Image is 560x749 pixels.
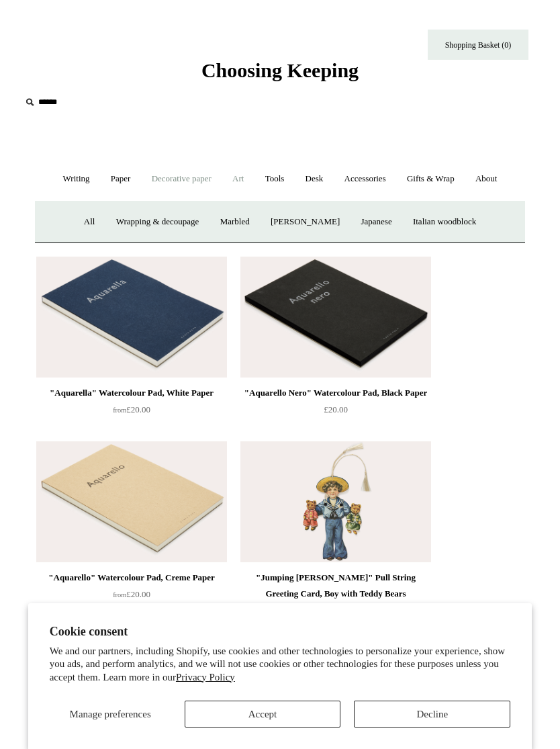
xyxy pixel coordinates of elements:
[50,645,511,685] p: We and our partners, including Shopify, use cookies and other technologies to personalize your ex...
[335,161,395,197] a: Accessories
[261,204,349,240] a: [PERSON_NAME]
[201,59,359,81] span: Choosing Keeping
[70,709,151,719] span: Manage preferences
[185,701,341,728] button: Accept
[324,404,348,414] span: £20.00
[398,161,464,197] a: Gifts & Wrap
[75,204,105,240] a: All
[142,161,221,197] a: Decorative paper
[36,257,227,378] a: "Aquarella" Watercolour Pad, White Paper "Aquarella" Watercolour Pad, White Paper
[36,441,227,562] a: "Aquarello" Watercolour Pad, Creme Paper "Aquarello" Watercolour Pad, Creme Paper
[50,625,511,639] h2: Cookie consent
[428,30,528,60] a: Shopping Basket (0)
[240,441,431,562] a: "Jumping Jack" Pull String Greeting Card, Boy with Teddy Bears "Jumping Jack" Pull String Greetin...
[36,441,227,562] img: "Aquarello" Watercolour Pad, Creme Paper
[296,161,333,197] a: Desk
[256,161,294,197] a: Tools
[54,161,99,197] a: Writing
[113,406,126,414] span: from
[211,204,259,240] a: Marbled
[240,441,431,562] img: "Jumping Jack" Pull String Greeting Card, Boy with Teddy Bears
[354,701,510,728] button: Decline
[113,589,150,599] span: £20.00
[107,204,209,240] a: Wrapping & decoupage
[113,404,150,414] span: £20.00
[113,591,126,599] span: from
[240,570,431,625] a: "Jumping [PERSON_NAME]" Pull String Greeting Card, Boy with Teddy Bears £10.00
[351,204,401,240] a: Japanese
[404,204,485,240] a: Italian woodblock
[240,257,431,378] img: "Aquarello Nero" Watercolour Pad, Black Paper
[201,70,359,79] a: Choosing Keeping
[176,672,235,682] a: Privacy Policy
[40,385,224,401] div: "Aquarella" Watercolour Pad, White Paper
[40,570,224,586] div: "Aquarello" Watercolour Pad, Creme Paper
[101,161,140,197] a: Paper
[240,257,431,378] a: "Aquarello Nero" Watercolour Pad, Black Paper "Aquarello Nero" Watercolour Pad, Black Paper
[36,257,227,378] img: "Aquarella" Watercolour Pad, White Paper
[244,570,428,602] div: "Jumping [PERSON_NAME]" Pull String Greeting Card, Boy with Teddy Bears
[223,161,253,197] a: Art
[50,701,171,728] button: Manage preferences
[36,385,227,440] a: "Aquarella" Watercolour Pad, White Paper from£20.00
[466,161,507,197] a: About
[240,385,431,440] a: "Aquarello Nero" Watercolour Pad, Black Paper £20.00
[244,385,428,401] div: "Aquarello Nero" Watercolour Pad, Black Paper
[36,570,227,625] a: "Aquarello" Watercolour Pad, Creme Paper from£20.00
